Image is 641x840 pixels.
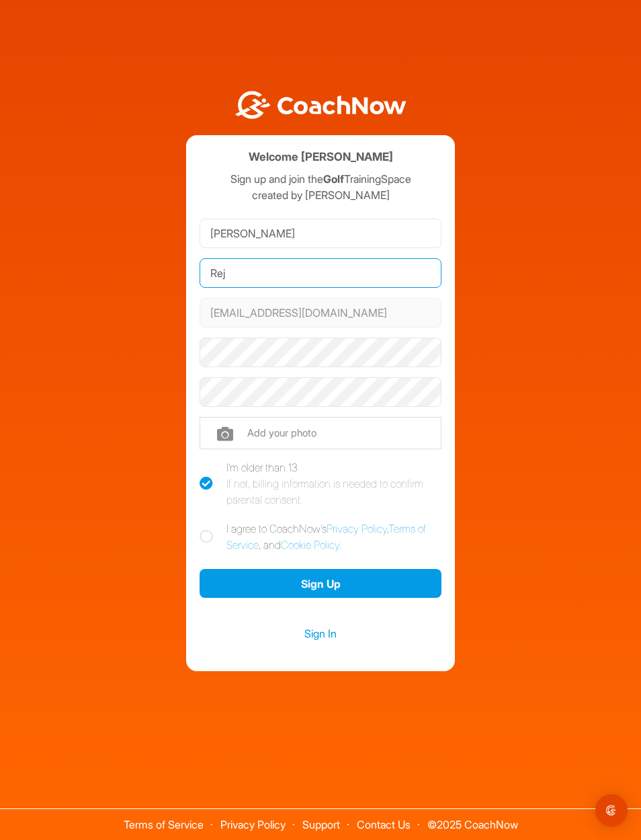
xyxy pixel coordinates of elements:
p: created by [PERSON_NAME] [200,187,441,203]
button: Sign Up [200,569,441,598]
input: First Name [200,219,441,248]
strong: Golf [323,172,344,186]
a: Privacy Policy [327,522,387,535]
img: BwLJSsUCoWCh5upNqxVrqldRgqLPVwmV24tXu5FoVAoFEpwwqQ3VIfuoInZCoVCoTD4vwADAC3ZFMkVEQFDAAAAAElFTkSuQmCC [233,91,408,120]
span: © 2025 CoachNow [421,809,525,830]
div: If not, billing information is needed to confirm parental consent. [226,475,441,508]
div: Open Intercom Messenger [595,794,628,827]
a: Support [302,818,340,831]
a: Privacy Policy [220,818,286,831]
input: Email [200,298,441,328]
a: Terms of Service [124,818,204,831]
label: I agree to CoachNow's , , and . [200,521,441,553]
a: Contact Us [357,818,411,831]
a: Cookie Policy [281,538,339,551]
div: I'm older than 13 [226,459,441,508]
p: Sign up and join the TrainingSpace [200,171,441,187]
h4: Welcome [PERSON_NAME] [249,149,393,165]
input: Last Name [200,258,441,288]
a: Sign In [200,625,441,642]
